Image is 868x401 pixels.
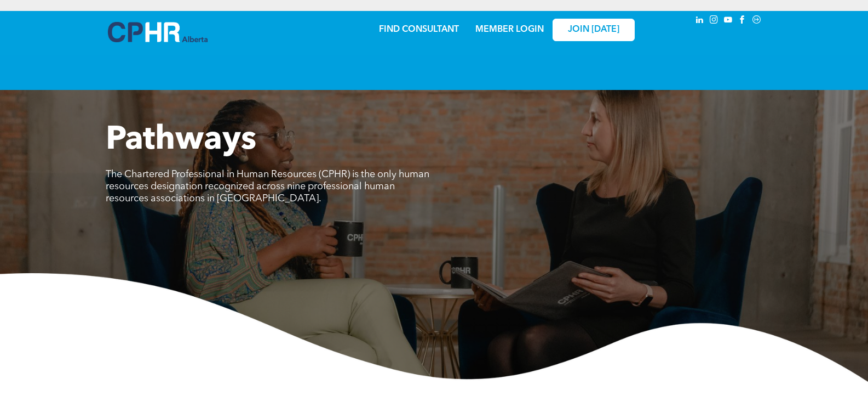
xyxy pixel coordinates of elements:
[708,14,720,29] a: instagram
[737,14,749,29] a: facebook
[475,25,544,34] a: MEMBER LOGIN
[553,19,635,41] a: JOIN [DATE]
[108,22,208,42] img: A blue and white logo for cp alberta
[379,25,459,34] a: FIND CONSULTANT
[751,14,763,29] a: Social network
[722,14,734,29] a: youtube
[106,170,429,204] span: The Chartered Professional in Human Resources (CPHR) is the only human resources designation reco...
[694,14,706,29] a: linkedin
[106,124,256,157] span: Pathways
[568,25,619,35] span: JOIN [DATE]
